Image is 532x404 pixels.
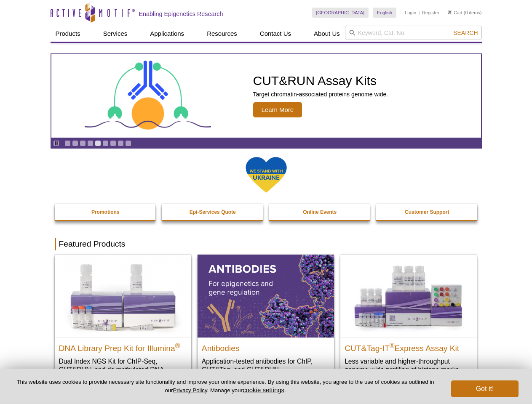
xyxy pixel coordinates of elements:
h2: DNA Library Prep Kit for Illumina [59,340,187,353]
a: CUT&Tag-IT® Express Assay Kit CUT&Tag-IT®Express Assay Kit Less variable and higher-throughput ge... [340,255,477,382]
img: All Antibodies [198,255,334,337]
p: This website uses cookies to provide necessary site functionality and improve your online experie... [13,378,437,394]
a: Epi-Services Quote [162,204,264,220]
a: All Antibodies Antibodies Application-tested antibodies for ChIP, CUT&Tag, and CUT&RUN. [198,255,334,382]
a: Contact Us [255,26,296,42]
a: Privacy Policy [173,387,207,393]
a: Go to slide 8 [118,140,124,146]
strong: Online Events [303,209,337,215]
a: Applications [145,26,189,42]
strong: Promotions [91,209,120,215]
a: Resources [202,26,242,42]
sup: ® [390,342,395,349]
a: Customer Support [376,204,478,220]
a: About Us [309,26,345,42]
p: Dual Index NGS Kit for ChIP-Seq, CUT&RUN, and ds methylated DNA assays. [59,357,187,383]
a: Go to slide 9 [125,140,131,146]
a: Cart [448,10,462,16]
img: Your Cart [448,10,452,14]
a: Go to slide 7 [110,140,116,146]
a: Go to slide 4 [87,140,94,146]
span: Search [453,29,478,36]
a: English [373,8,396,18]
a: Products [51,26,86,42]
input: Keyword, Cat. No. [345,26,482,40]
p: Less variable and higher-throughput genome-wide profiling of histone marks​. [345,357,473,374]
a: Register [422,10,439,16]
a: Go to slide 5 [95,140,101,146]
a: Promotions [55,204,157,220]
h2: Featured Products [55,238,478,250]
strong: Epi-Services Quote [190,209,236,215]
li: | [419,8,420,18]
li: (0 items) [448,8,482,18]
a: DNA Library Prep Kit for Illumina DNA Library Prep Kit for Illumina® Dual Index NGS Kit for ChIP-... [55,255,191,391]
a: Go to slide 2 [72,140,78,146]
button: Search [451,29,480,37]
a: Go to slide 1 [64,140,71,146]
a: Online Events [269,204,371,220]
p: Application-tested antibodies for ChIP, CUT&Tag, and CUT&RUN. [202,357,330,374]
img: CUT&Tag-IT® Express Assay Kit [340,255,477,337]
img: DNA Library Prep Kit for Illumina [55,255,191,337]
a: Go to slide 3 [80,140,86,146]
a: Login [405,10,416,16]
a: Services [98,26,133,42]
h2: Enabling Epigenetics Research [139,10,223,18]
strong: Customer Support [405,209,449,215]
sup: ® [175,342,180,349]
a: Go to slide 6 [102,140,109,146]
button: cookie settings [243,386,284,393]
a: [GEOGRAPHIC_DATA] [312,8,369,18]
img: We Stand With Ukraine [245,156,287,194]
button: Got it! [451,380,519,397]
h2: CUT&Tag-IT Express Assay Kit [345,340,473,353]
a: Toggle autoplay [53,140,59,146]
h2: Antibodies [202,340,330,353]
